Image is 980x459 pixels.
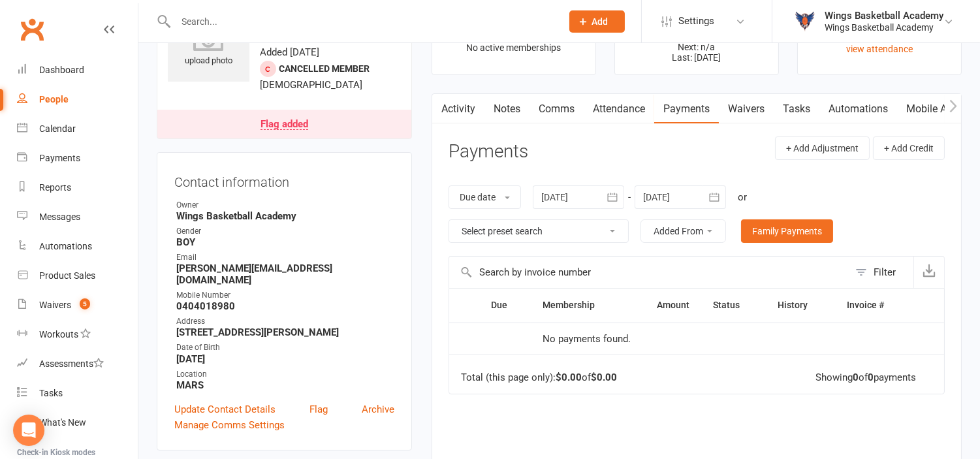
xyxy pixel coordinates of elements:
a: Tasks [17,379,138,408]
div: Address [176,315,394,328]
button: Filter [849,257,913,288]
a: Update Contact Details [174,402,276,417]
a: Tasks [774,94,819,124]
div: Reports [39,182,71,193]
a: Manage Comms Settings [174,417,285,433]
div: Open Intercom Messenger [13,415,44,446]
div: Dashboard [39,65,84,75]
time: Added [DATE] [260,46,319,58]
button: + Add Adjustment [775,136,870,160]
a: Automations [819,94,897,124]
th: Amount [629,289,701,322]
span: Settings [678,7,714,36]
td: No payments found. [531,323,701,355]
div: Mobile Number [176,289,394,302]
div: upload photo [168,25,249,68]
div: Flag added [261,119,308,130]
div: Owner [176,199,394,212]
a: Automations [17,232,138,261]
h3: Payments [449,142,528,162]
div: Product Sales [39,270,95,281]
a: Assessments [17,349,138,379]
div: What's New [39,417,86,428]
button: Add [569,10,625,33]
strong: [STREET_ADDRESS][PERSON_NAME] [176,326,394,338]
a: Attendance [584,94,654,124]
div: Calendar [39,123,76,134]
div: Payments [39,153,80,163]
input: Search... [172,12,552,31]
span: [DEMOGRAPHIC_DATA] [260,79,362,91]
strong: 0404018980 [176,300,394,312]
div: Showing of payments [815,372,916,383]
a: Messages [17,202,138,232]
div: Location [176,368,394,381]
div: Filter [874,264,896,280]
strong: $0.00 [556,372,582,383]
span: Cancelled member [279,63,370,74]
img: thumb_image1733802406.png [792,8,818,35]
input: Search by invoice number [449,257,849,288]
span: No active memberships [466,42,561,53]
strong: Wings Basketball Academy [176,210,394,222]
strong: MARS [176,379,394,391]
div: Automations [39,241,92,251]
strong: [DATE] [176,353,394,365]
div: Workouts [39,329,78,340]
a: Clubworx [16,13,48,46]
div: Date of Birth [176,341,394,354]
a: Family Payments [741,219,833,243]
div: People [39,94,69,104]
a: Notes [484,94,530,124]
strong: 0 [853,372,859,383]
th: Due [479,289,531,322]
strong: [PERSON_NAME][EMAIL_ADDRESS][DOMAIN_NAME] [176,262,394,286]
strong: BOY [176,236,394,248]
a: Archive [362,402,394,417]
a: Waivers [719,94,774,124]
button: Due date [449,185,521,209]
div: Waivers [39,300,71,310]
th: History [767,289,836,322]
a: Workouts [17,320,138,349]
a: Flag [309,402,328,417]
th: Invoice # [835,289,913,322]
a: Activity [432,94,484,124]
a: Waivers 5 [17,291,138,320]
h3: Contact information [174,170,394,189]
th: Membership [531,289,629,322]
a: What's New [17,408,138,437]
a: view attendance [846,44,913,54]
span: 5 [80,298,90,309]
div: Tasks [39,388,63,398]
div: Wings Basketball Academy [825,22,943,33]
button: + Add Credit [873,136,945,160]
strong: 0 [868,372,874,383]
a: People [17,85,138,114]
a: Comms [530,94,584,124]
strong: $0.00 [591,372,617,383]
div: Total (this page only): of [461,372,617,383]
p: Next: n/a Last: [DATE] [627,42,767,63]
a: Calendar [17,114,138,144]
a: Mobile App [897,94,968,124]
a: Product Sales [17,261,138,291]
span: Add [592,16,609,27]
th: Status [701,289,766,322]
div: Gender [176,225,394,238]
a: Payments [17,144,138,173]
a: Payments [654,94,719,124]
button: Added From [640,219,726,243]
div: or [738,189,747,205]
div: Wings Basketball Academy [825,10,943,22]
div: Messages [39,212,80,222]
a: Dashboard [17,55,138,85]
a: Reports [17,173,138,202]
div: Assessments [39,358,104,369]
div: Email [176,251,394,264]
